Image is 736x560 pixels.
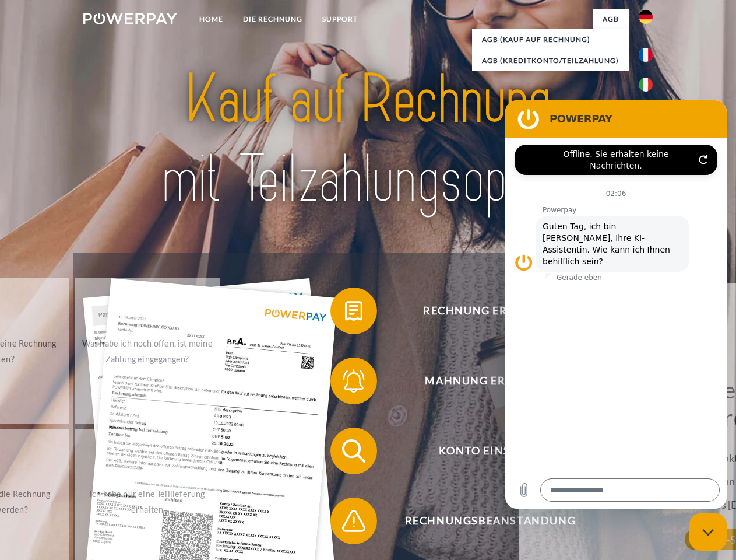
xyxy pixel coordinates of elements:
[111,56,625,223] img: title-powerpay_de.svg
[689,513,727,551] iframe: Schaltfläche zum Öffnen des Messaging-Fensters; Konversation läuft
[639,48,653,62] img: fr
[505,100,727,509] iframe: Messaging-Fenster
[339,436,368,466] img: qb_search.svg
[82,335,213,367] div: Was habe ich noch offen, ist meine Zahlung eingegangen?
[639,78,653,92] img: it
[347,498,633,544] span: Rechnungsbeanstandung
[75,278,220,424] a: Was habe ich noch offen, ist meine Zahlung eingegangen?
[347,428,633,474] span: Konto einsehen
[82,486,213,517] div: Ich habe nur eine Teillieferung erhalten
[472,50,629,71] a: AGB (Kreditkonto/Teilzahlung)
[233,9,312,30] a: DIE RECHNUNG
[593,9,629,30] a: agb
[330,428,633,474] button: Konto einsehen
[83,13,177,24] img: logo-powerpay-white.svg
[312,9,368,30] a: SUPPORT
[339,506,368,535] img: qb_warning.svg
[472,29,629,50] a: AGB (Kauf auf Rechnung)
[639,10,653,24] img: de
[330,498,633,544] button: Rechnungsbeanstandung
[189,9,233,30] a: Home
